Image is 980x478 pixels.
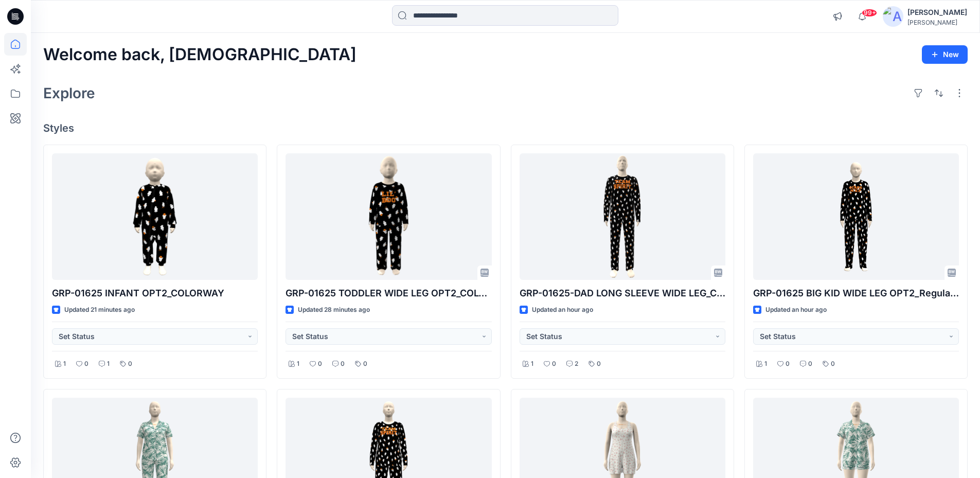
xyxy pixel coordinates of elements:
[922,45,968,64] button: New
[63,359,66,369] p: 1
[765,305,827,315] p: Updated an hour ago
[128,359,132,369] p: 0
[786,359,790,369] p: 0
[52,153,258,280] a: GRP-01625 INFANT OPT2_COLORWAY
[84,359,88,369] p: 0
[831,359,835,369] p: 0
[341,359,345,369] p: 0
[753,286,959,300] p: GRP-01625 BIG KID WIDE LEG OPT2_Regular Fit_COLORWAY
[107,359,110,369] p: 1
[597,359,601,369] p: 0
[520,153,725,280] a: GRP-01625-DAD LONG SLEEVE WIDE LEG_COLORWAY
[907,6,967,19] div: [PERSON_NAME]
[286,153,491,280] a: GRP-01625 TODDLER WIDE LEG OPT2_COLORWAY
[64,305,135,315] p: Updated 21 minutes ago
[907,19,967,26] div: [PERSON_NAME]
[297,359,299,369] p: 1
[318,359,322,369] p: 0
[286,286,491,300] p: GRP-01625 TODDLER WIDE LEG OPT2_COLORWAY
[552,359,556,369] p: 0
[532,305,593,315] p: Updated an hour ago
[298,305,370,315] p: Updated 28 minutes ago
[764,359,767,369] p: 1
[43,122,968,134] h4: Styles
[363,359,367,369] p: 0
[862,9,877,17] span: 99+
[43,45,357,64] h2: Welcome back, [DEMOGRAPHIC_DATA]
[808,359,812,369] p: 0
[575,359,578,369] p: 2
[753,153,959,280] a: GRP-01625 BIG KID WIDE LEG OPT2_Regular Fit_COLORWAY
[52,286,258,300] p: GRP-01625 INFANT OPT2_COLORWAY
[883,6,903,27] img: avatar
[43,85,95,101] h2: Explore
[520,286,725,300] p: GRP-01625-DAD LONG SLEEVE WIDE LEG_COLORWAY
[531,359,533,369] p: 1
